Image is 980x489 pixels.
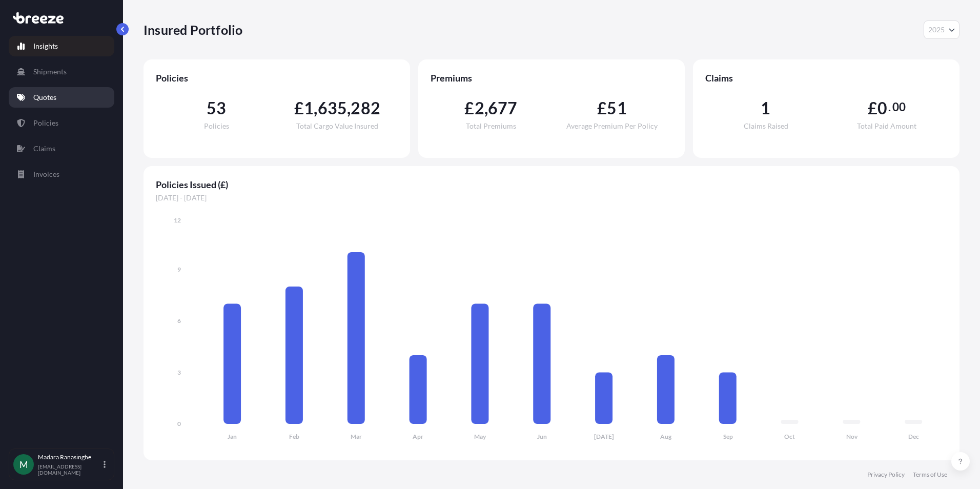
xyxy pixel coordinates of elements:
[484,100,488,116] span: ,
[33,92,56,103] p: Quotes
[846,433,858,440] tspan: Nov
[351,100,380,116] span: 282
[177,420,181,427] tspan: 0
[38,453,101,461] p: Madara Ranasinghe
[347,100,351,116] span: ,
[475,100,484,116] span: 2
[488,100,518,116] span: 677
[868,100,877,116] span: £
[177,317,181,324] tspan: 6
[289,433,299,440] tspan: Feb
[177,266,181,273] tspan: 9
[761,100,770,116] span: 1
[857,123,916,130] span: Total Paid Amount
[474,433,486,440] tspan: May
[156,193,947,203] span: [DATE] - [DATE]
[314,100,317,116] span: ,
[9,164,114,185] a: Invoices
[351,433,362,440] tspan: Mar
[464,100,474,116] span: £
[466,123,516,130] span: Total Premiums
[431,72,672,84] span: Premiums
[228,433,237,440] tspan: Jan
[177,369,181,376] tspan: 3
[784,433,795,440] tspan: Oct
[537,433,547,440] tspan: Jun
[888,103,891,111] span: .
[913,471,947,479] a: Terms of Use
[33,118,58,128] p: Policies
[33,41,58,51] p: Insights
[877,100,887,116] span: 0
[594,433,614,440] tspan: [DATE]
[156,72,398,84] span: Policies
[38,463,101,476] p: [EMAIL_ADDRESS][DOMAIN_NAME]
[744,123,788,130] span: Claims Raised
[597,100,607,116] span: £
[304,100,314,116] span: 1
[9,113,114,133] a: Policies
[174,216,181,224] tspan: 12
[19,459,28,470] span: M
[566,123,658,130] span: Average Premium Per Policy
[156,178,947,191] span: Policies Issued (£)
[9,62,114,82] a: Shipments
[723,433,733,440] tspan: Sep
[908,433,919,440] tspan: Dec
[928,25,945,35] span: 2025
[296,123,378,130] span: Total Cargo Value Insured
[924,21,959,39] button: Year Selector
[204,123,229,130] span: Policies
[607,100,626,116] span: 51
[33,67,67,77] p: Shipments
[33,169,59,179] p: Invoices
[144,22,242,38] p: Insured Portfolio
[9,87,114,108] a: Quotes
[33,144,55,154] p: Claims
[413,433,423,440] tspan: Apr
[9,138,114,159] a: Claims
[867,471,905,479] a: Privacy Policy
[207,100,226,116] span: 53
[892,103,906,111] span: 00
[9,36,114,56] a: Insights
[705,72,947,84] span: Claims
[318,100,348,116] span: 635
[660,433,672,440] tspan: Aug
[294,100,304,116] span: £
